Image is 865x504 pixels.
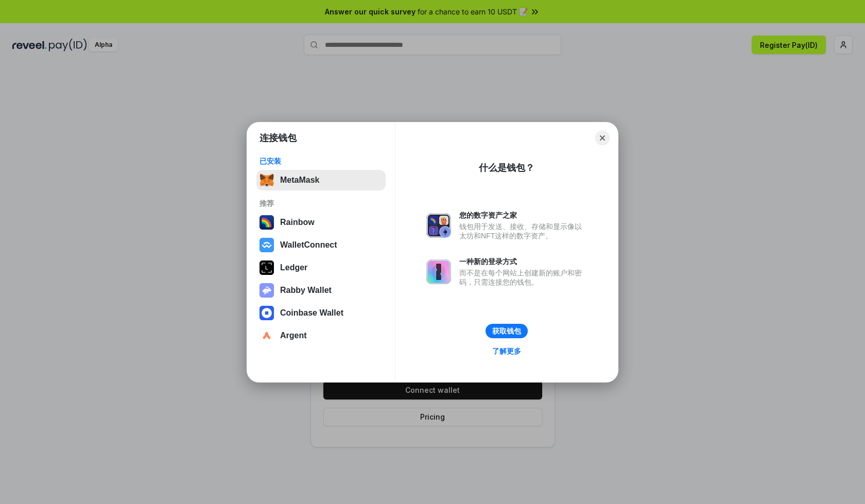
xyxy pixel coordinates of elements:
[280,331,307,340] div: Argent
[492,346,521,356] div: 了解更多
[256,257,386,278] button: Ledger
[256,303,386,323] button: Coinbase Wallet
[259,328,274,343] img: svg+xml,%3Csvg%20width%3D%2228%22%20height%3D%2228%22%20viewBox%3D%220%200%2028%2028%22%20fill%3D...
[259,132,297,144] h1: 连接钱包
[259,306,274,320] img: svg+xml,%3Csvg%20width%3D%2228%22%20height%3D%2228%22%20viewBox%3D%220%200%2028%2028%22%20fill%3D...
[280,286,332,295] div: Rabby Wallet
[280,263,307,272] div: Ledger
[479,162,534,174] div: 什么是钱包？
[259,173,274,187] img: svg+xml,%3Csvg%20fill%3D%22none%22%20height%3D%2233%22%20viewBox%3D%220%200%2035%2033%22%20width%...
[459,211,587,220] div: 您的数字资产之家
[259,283,274,298] img: svg+xml,%3Csvg%20xmlns%3D%22http%3A%2F%2Fwww.w3.org%2F2000%2Fsvg%22%20fill%3D%22none%22%20viewBox...
[459,222,587,240] div: 钱包用于发送、接收、存储和显示像以太坊和NFT这样的数字资产。
[486,344,527,358] a: 了解更多
[492,326,521,336] div: 获取钱包
[256,170,386,190] button: MetaMask
[259,199,383,208] div: 推荐
[259,157,383,166] div: 已安装
[259,238,274,252] img: svg+xml,%3Csvg%20width%3D%2228%22%20height%3D%2228%22%20viewBox%3D%220%200%2028%2028%22%20fill%3D...
[256,280,386,301] button: Rabby Wallet
[259,260,274,275] img: svg+xml,%3Csvg%20xmlns%3D%22http%3A%2F%2Fwww.w3.org%2F2000%2Fsvg%22%20width%3D%2228%22%20height%3...
[280,308,343,318] div: Coinbase Wallet
[459,268,587,287] div: 而不是在每个网站上创建新的账户和密码，只需连接您的钱包。
[280,176,319,185] div: MetaMask
[256,325,386,346] button: Argent
[426,213,451,238] img: svg+xml,%3Csvg%20xmlns%3D%22http%3A%2F%2Fwww.w3.org%2F2000%2Fsvg%22%20fill%3D%22none%22%20viewBox...
[486,324,528,338] button: 获取钱包
[280,240,337,250] div: WalletConnect
[426,259,451,284] img: svg+xml,%3Csvg%20xmlns%3D%22http%3A%2F%2Fwww.w3.org%2F2000%2Fsvg%22%20fill%3D%22none%22%20viewBox...
[459,257,587,266] div: 一种新的登录方式
[256,212,386,233] button: Rainbow
[256,235,386,255] button: WalletConnect
[595,131,610,145] button: Close
[259,215,274,230] img: svg+xml,%3Csvg%20width%3D%22120%22%20height%3D%22120%22%20viewBox%3D%220%200%20120%20120%22%20fil...
[280,218,315,227] div: Rainbow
